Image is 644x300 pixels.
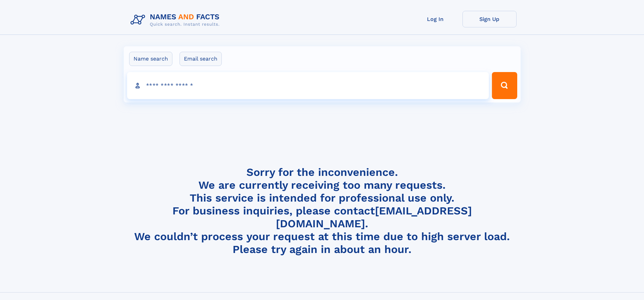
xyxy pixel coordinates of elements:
[129,52,172,66] label: Name search
[408,11,462,27] a: Log In
[127,72,489,99] input: search input
[180,52,222,66] label: Email search
[276,204,472,230] a: [EMAIL_ADDRESS][DOMAIN_NAME]
[128,11,225,29] img: Logo Names and Facts
[462,11,517,27] a: Sign Up
[492,72,517,99] button: Search Button
[128,166,517,256] h4: Sorry for the inconvenience. We are currently receiving too many requests. This service is intend...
